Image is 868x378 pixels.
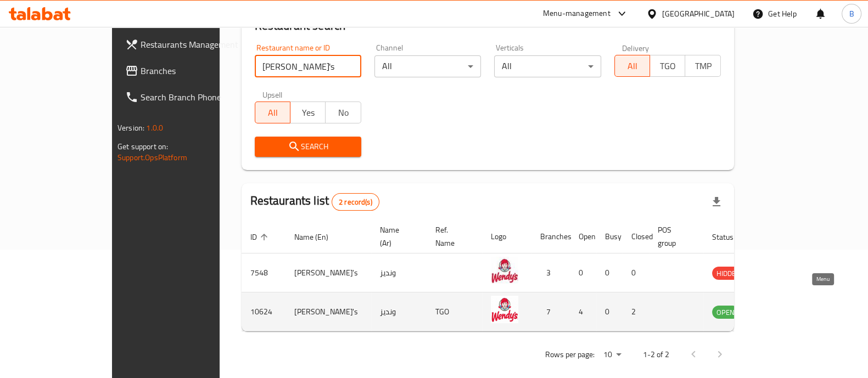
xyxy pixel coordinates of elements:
[242,253,285,292] td: 7548
[250,230,271,244] span: ID
[255,55,361,77] input: Search for restaurant name or ID..
[290,101,326,123] button: Yes
[427,292,482,331] td: TGO
[623,220,649,253] th: Closed
[117,150,187,165] a: Support.OpsPlatform
[531,292,570,331] td: 7
[116,31,257,58] a: Restaurants Management
[255,137,361,157] button: Search
[685,55,720,77] button: TMP
[116,84,257,110] a: Search Branch Phone
[712,230,748,244] span: Status
[649,55,685,77] button: TGO
[596,253,623,292] td: 0
[294,230,343,244] span: Name (En)
[531,253,570,292] td: 3
[117,139,168,154] span: Get support on:
[543,7,611,20] div: Menu-management
[250,193,379,211] h2: Restaurants list
[712,267,745,280] span: HIDDEN
[146,121,163,135] span: 1.0.0
[614,55,650,77] button: All
[141,91,248,104] span: Search Branch Phone
[596,292,623,331] td: 0
[332,193,379,211] div: Total records count
[570,220,596,253] th: Open
[662,8,735,20] div: [GEOGRAPHIC_DATA]
[545,348,595,362] p: Rows per page:
[260,105,286,121] span: All
[141,38,248,51] span: Restaurants Management
[531,220,570,253] th: Branches
[117,121,144,135] span: Version:
[264,140,352,154] span: Search
[654,58,681,74] span: TGO
[330,105,356,121] span: No
[242,220,799,331] table: enhanced table
[491,296,518,323] img: Wendy's
[622,44,649,52] label: Delivery
[255,101,290,123] button: All
[703,189,730,215] div: Export file
[570,292,596,331] td: 4
[371,292,427,331] td: ونديز
[371,253,427,292] td: ونديز
[494,55,601,77] div: All
[285,292,371,331] td: [PERSON_NAME]'s
[242,292,285,331] td: 10624
[295,105,321,121] span: Yes
[643,348,669,362] p: 1-2 of 2
[570,253,596,292] td: 0
[623,292,649,331] td: 2
[596,220,623,253] th: Busy
[332,197,379,207] span: 2 record(s)
[690,58,716,74] span: TMP
[623,253,649,292] td: 0
[262,91,283,98] label: Upsell
[435,223,469,250] span: Ref. Name
[141,64,248,77] span: Branches
[325,101,361,123] button: No
[285,253,371,292] td: [PERSON_NAME]'s
[619,58,646,74] span: All
[849,8,854,20] span: B
[116,58,257,84] a: Branches
[380,223,413,250] span: Name (Ar)
[599,347,625,363] div: Rows per page:
[712,306,739,319] span: OPEN
[658,223,690,250] span: POS group
[482,220,531,253] th: Logo
[491,257,518,284] img: Wendy's
[374,55,481,77] div: All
